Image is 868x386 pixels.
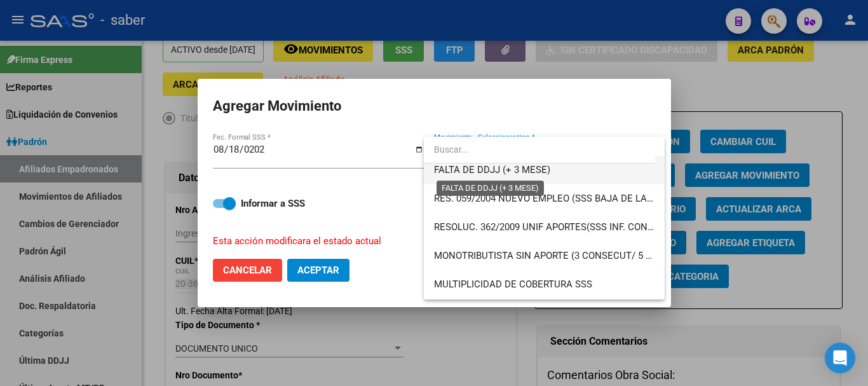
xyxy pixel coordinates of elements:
[825,343,855,373] div: Open Intercom Messenger
[434,193,687,204] span: RES. 059/2004 NUEVO EMPLEO (SSS BAJA DE LA OPCION)
[434,164,550,176] span: FALTA DE DDJJ (+ 3 MESE)
[434,250,696,261] span: MONOTRIBUTISTA SIN APORTE (3 CONSECUT/ 5 ALTERNAD)
[434,221,682,233] span: RESOLUC. 362/2009 UNIF APORTES(SSS INF. CON BAJAS)
[434,279,592,290] span: MULTIPLICIDAD DE COBERTURA SSS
